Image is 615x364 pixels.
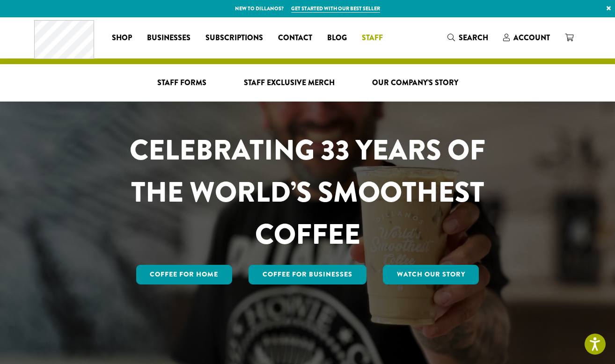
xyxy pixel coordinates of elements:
[372,77,458,89] span: Our Company’s Story
[459,32,488,43] span: Search
[104,30,139,45] a: Shop
[157,77,206,89] span: Staff Forms
[327,32,347,44] span: Blog
[112,32,132,44] span: Shop
[354,30,390,45] a: Staff
[278,32,312,44] span: Contact
[291,5,380,13] a: Get started with our best seller
[383,265,479,284] a: Watch Our Story
[102,129,513,255] h1: CELEBRATING 33 YEARS OF THE WORLD’S SMOOTHEST COFFEE
[513,32,550,43] span: Account
[249,265,366,284] a: Coffee For Businesses
[440,30,496,45] a: Search
[244,77,335,89] span: Staff Exclusive Merch
[362,32,383,44] span: Staff
[205,32,263,44] span: Subscriptions
[147,32,190,44] span: Businesses
[136,265,233,284] a: Coffee for Home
